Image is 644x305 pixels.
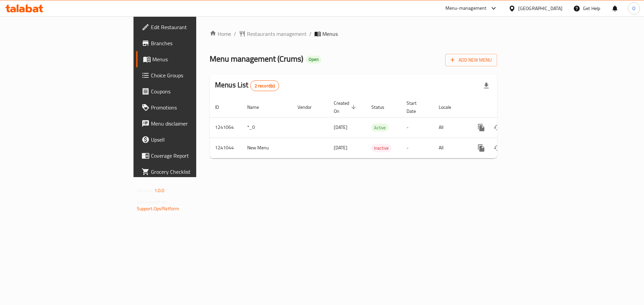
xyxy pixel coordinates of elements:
[215,103,228,111] span: ID
[632,5,635,12] span: O
[445,54,497,66] button: Add New Menu
[489,120,505,136] button: Change Status
[136,99,241,116] a: Promotions
[136,19,241,35] a: Edit Restaurant
[334,143,347,152] span: [DATE]
[473,140,489,156] button: more
[151,152,236,160] span: Coverage Report
[239,30,307,38] a: Restaurants management
[433,117,468,138] td: All
[154,186,165,195] span: 1.0.0
[136,116,241,132] a: Menu disclaimer
[450,56,492,64] span: Add New Menu
[371,144,391,152] span: Inactive
[247,103,268,111] span: Name
[433,138,468,158] td: All
[136,164,241,180] a: Grocery Checklist
[334,99,358,115] span: Created On
[136,132,241,148] a: Upsell
[334,123,347,132] span: [DATE]
[306,56,321,64] div: Open
[210,97,543,158] table: enhanced table
[151,168,236,176] span: Grocery Checklist
[151,103,236,111] span: Promotions
[322,30,338,38] span: Menus
[473,120,489,136] button: more
[151,87,236,95] span: Coupons
[151,23,236,31] span: Edit Restaurant
[468,97,543,118] th: Actions
[137,198,168,206] span: Get support on:
[445,4,487,12] div: Menu-management
[210,30,497,38] nav: breadcrumb
[439,103,460,111] span: Locale
[401,138,433,158] td: -
[136,83,241,99] a: Coupons
[298,103,320,111] span: Vendor
[136,148,241,164] a: Coverage Report
[137,204,179,213] a: Support.OpsPlatform
[371,124,388,132] span: Active
[151,39,236,47] span: Branches
[136,67,241,83] a: Choice Groups
[242,138,292,158] td: New Menu
[137,186,153,195] span: Version:
[489,140,505,156] button: Change Status
[152,55,236,63] span: Menus
[151,136,236,144] span: Upsell
[247,30,307,38] span: Restaurants management
[215,80,279,91] h2: Menus List
[151,120,236,128] span: Menu disclaimer
[407,99,425,115] span: Start Date
[136,51,241,67] a: Menus
[251,83,279,89] span: 2 record(s)
[478,78,494,94] div: Export file
[306,57,321,62] span: Open
[210,51,303,66] span: Menu management ( Crums )
[518,5,562,12] div: [GEOGRAPHIC_DATA]
[309,30,312,38] li: /
[371,103,393,111] span: Status
[151,71,236,79] span: Choice Groups
[136,35,241,51] a: Branches
[401,117,433,138] td: -
[371,124,388,132] div: Active
[250,80,279,91] div: Total records count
